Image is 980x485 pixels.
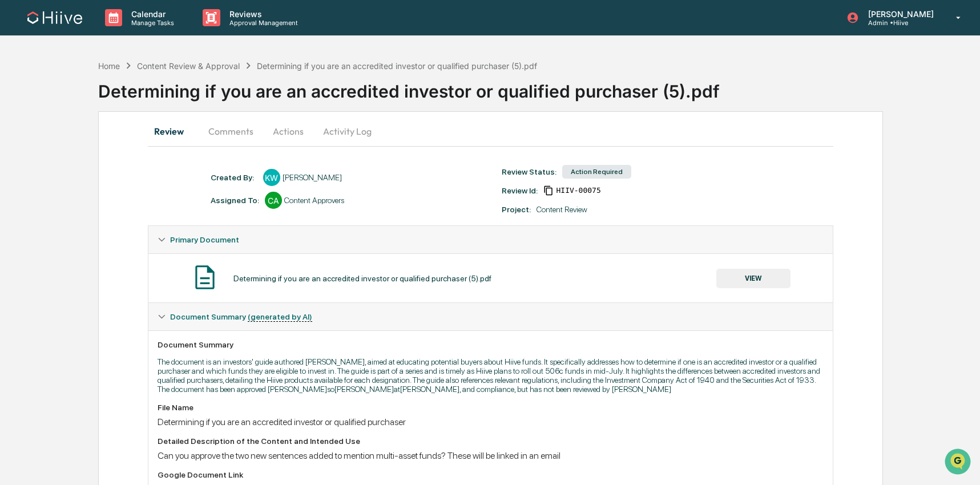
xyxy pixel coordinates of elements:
[716,269,791,288] button: VIEW
[220,9,304,19] p: Reviews
[114,193,138,202] span: Pylon
[263,169,280,186] div: KW
[859,9,939,19] p: [PERSON_NAME]
[78,139,146,160] a: 🗄️Attestations
[148,303,833,330] div: Document Summary (generated by AI)
[314,118,381,145] button: Activity Log
[11,24,208,42] p: How can we help?
[191,263,219,292] img: Document Icon
[122,19,180,27] p: Manage Tasks
[502,186,538,195] div: Review Id:
[80,193,138,202] a: Powered byPylon
[11,87,32,108] img: 1746055101610-c473b297-6a78-478c-a979-82029cc54cd1
[23,144,74,155] span: Preclearance
[27,11,82,24] img: logo
[556,186,600,195] span: aee72f5a-3e45-4597-b607-d3f0f38296fa
[122,9,180,19] p: Calendar
[148,253,833,302] div: Primary Document
[98,61,120,71] div: Home
[83,145,92,154] div: 🗄️
[257,61,537,71] div: Determining if you are an accredited investor or qualified purchaser (5).pdf
[502,167,556,176] div: Review Status:
[158,357,824,394] p: The document is an investors' guide authored [PERSON_NAME], aimed at educating potential buyers a...
[158,417,824,427] div: Determining if you are an accredited investor or qualified purchaser
[148,118,199,145] button: Review
[158,470,824,479] div: Google Document Link
[23,165,72,177] span: Data Lookup
[199,118,263,145] button: Comments
[502,205,531,214] div: Project:
[263,118,314,145] button: Actions
[211,196,259,205] div: Assigned To:
[220,19,304,27] p: Approval Management
[11,167,21,176] div: 🔎
[194,91,208,104] button: Start new chat
[7,139,78,160] a: 🖐️Preclearance
[39,99,144,108] div: We're available if you need us!
[158,436,824,446] div: Detailed Description of the Content and Intended Use
[39,87,187,99] div: Start new chat
[94,144,142,155] span: Attestations
[158,403,824,412] div: File Name
[265,192,282,209] div: CA
[283,173,342,182] div: [PERSON_NAME]
[284,196,344,205] div: Content Approvers
[137,61,240,71] div: Content Review & Approval
[7,161,76,181] a: 🔎Data Lookup
[859,19,939,27] p: Admin • Hiive
[562,165,631,179] div: Action Required
[98,72,980,102] div: Determining if you are an accredited investor or qualified purchaser (5).pdf
[11,145,21,154] div: 🖐️
[248,312,312,322] u: (generated by AI)
[211,173,257,182] div: Created By: ‎ ‎
[170,312,312,321] span: Document Summary
[537,205,587,214] div: Content Review
[148,118,834,145] div: secondary tabs example
[148,226,833,253] div: Primary Document
[170,235,239,244] span: Primary Document
[158,340,824,349] div: Document Summary
[233,274,491,283] div: Determining if you are an accredited investor or qualified purchaser (5).pdf
[158,450,824,461] div: Can you approve the two new sentences added to mention multi-asset funds? These will be linked in...
[943,447,974,478] iframe: Open customer support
